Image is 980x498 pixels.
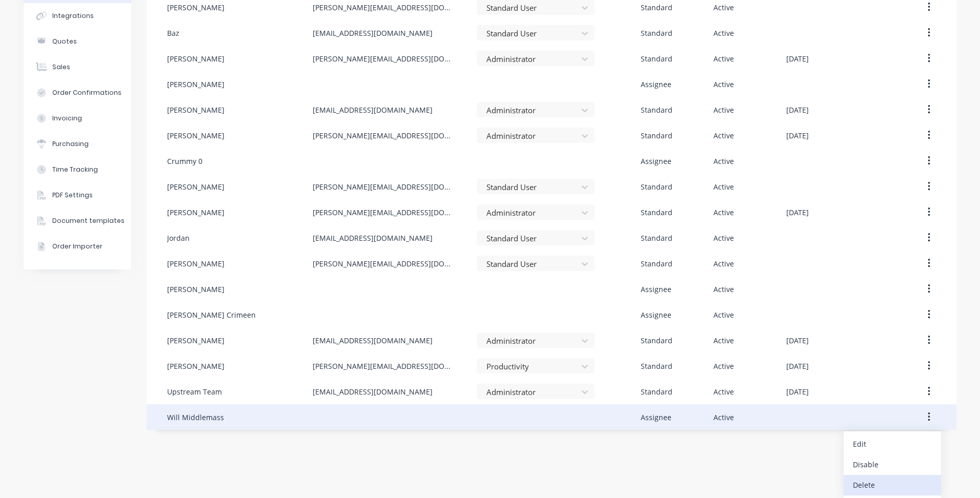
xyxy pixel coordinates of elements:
[24,80,131,106] button: Order Confirmations
[713,79,734,90] div: Active
[167,79,224,90] div: [PERSON_NAME]
[713,156,734,167] div: Active
[167,181,224,192] div: [PERSON_NAME]
[24,208,131,234] button: Document templates
[641,79,671,90] div: Assignee
[641,130,672,141] div: Standard
[641,156,671,167] div: Assignee
[641,309,671,320] div: Assignee
[641,258,672,269] div: Standard
[313,105,433,115] div: [EMAIL_ADDRESS][DOMAIN_NAME]
[52,191,93,200] div: PDF Settings
[786,335,809,346] div: [DATE]
[853,437,932,451] div: Edit
[713,361,734,371] div: Active
[786,386,809,397] div: [DATE]
[167,361,224,371] div: [PERSON_NAME]
[52,11,94,20] div: Integrations
[167,233,190,243] div: Jordan
[713,233,734,243] div: Active
[24,29,131,54] button: Quotes
[713,130,734,141] div: Active
[786,105,809,115] div: [DATE]
[713,386,734,397] div: Active
[641,412,671,423] div: Assignee
[786,53,809,64] div: [DATE]
[713,207,734,218] div: Active
[167,105,224,115] div: [PERSON_NAME]
[713,284,734,295] div: Active
[641,181,672,192] div: Standard
[313,361,456,371] div: [PERSON_NAME][EMAIL_ADDRESS][DOMAIN_NAME]
[313,386,433,397] div: [EMAIL_ADDRESS][DOMAIN_NAME]
[24,106,131,131] button: Invoicing
[641,105,672,115] div: Standard
[24,234,131,259] button: Order Importer
[52,114,82,123] div: Invoicing
[24,3,131,29] button: Integrations
[786,207,809,218] div: [DATE]
[24,54,131,80] button: Sales
[641,233,672,243] div: Standard
[641,361,672,371] div: Standard
[641,53,672,64] div: Standard
[52,216,125,225] div: Document templates
[167,309,256,320] div: [PERSON_NAME] Crimeen
[313,181,456,192] div: [PERSON_NAME][EMAIL_ADDRESS][DOMAIN_NAME]
[853,457,932,472] div: Disable
[167,130,224,141] div: [PERSON_NAME]
[24,157,131,182] button: Time Tracking
[713,28,734,38] div: Active
[52,139,89,149] div: Purchasing
[52,165,98,174] div: Time Tracking
[853,478,932,492] div: Delete
[167,284,224,295] div: [PERSON_NAME]
[52,37,77,46] div: Quotes
[641,284,671,295] div: Assignee
[313,28,433,38] div: [EMAIL_ADDRESS][DOMAIN_NAME]
[167,335,224,346] div: [PERSON_NAME]
[641,335,672,346] div: Standard
[167,412,224,423] div: Will Middlemass
[313,207,456,218] div: [PERSON_NAME][EMAIL_ADDRESS][DOMAIN_NAME]
[713,181,734,192] div: Active
[641,386,672,397] div: Standard
[713,258,734,269] div: Active
[313,2,456,13] div: [PERSON_NAME][EMAIL_ADDRESS][DOMAIN_NAME]
[24,131,131,157] button: Purchasing
[713,412,734,423] div: Active
[713,2,734,13] div: Active
[313,258,456,269] div: [PERSON_NAME][EMAIL_ADDRESS][DOMAIN_NAME]
[167,258,224,269] div: [PERSON_NAME]
[641,28,672,38] div: Standard
[52,63,70,72] div: Sales
[313,130,456,141] div: [PERSON_NAME][EMAIL_ADDRESS][DOMAIN_NAME]
[52,242,103,251] div: Order Importer
[167,386,222,397] div: Upstream Team
[713,335,734,346] div: Active
[167,2,224,13] div: [PERSON_NAME]
[786,130,809,141] div: [DATE]
[713,105,734,115] div: Active
[313,53,456,64] div: [PERSON_NAME][EMAIL_ADDRESS][DOMAIN_NAME]
[641,207,672,218] div: Standard
[167,28,179,38] div: Baz
[641,2,672,13] div: Standard
[713,309,734,320] div: Active
[713,53,734,64] div: Active
[24,182,131,208] button: PDF Settings
[313,233,433,243] div: [EMAIL_ADDRESS][DOMAIN_NAME]
[167,207,224,218] div: [PERSON_NAME]
[167,53,224,64] div: [PERSON_NAME]
[167,156,202,167] div: Crummy 0
[52,88,121,97] div: Order Confirmations
[313,335,433,346] div: [EMAIL_ADDRESS][DOMAIN_NAME]
[786,361,809,371] div: [DATE]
